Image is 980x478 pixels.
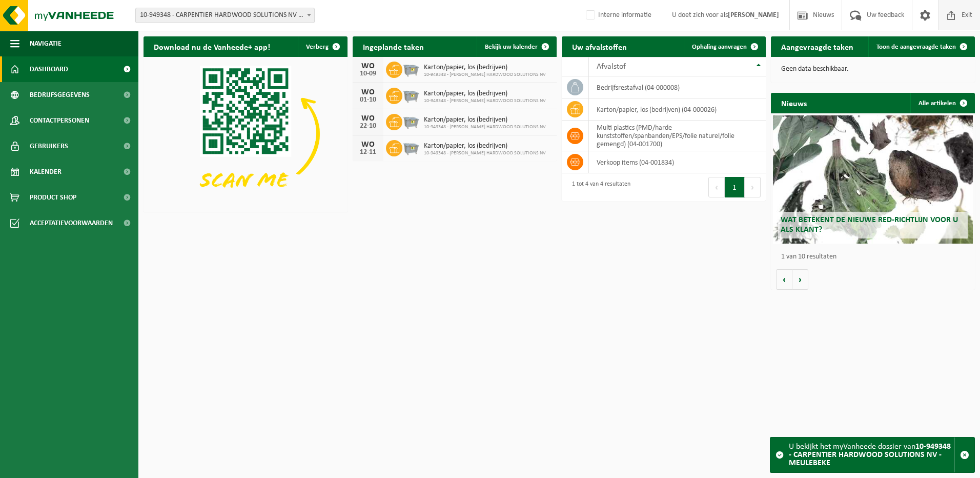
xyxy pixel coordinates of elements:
[30,82,90,108] span: Bedrijfsgegevens
[358,88,378,96] div: WO
[30,185,76,210] span: Product Shop
[789,437,954,472] div: U bekijkt het myVanheede dossier van
[773,115,973,244] a: Wat betekent de nieuwe RED-richtlijn voor u als klant?
[876,44,956,50] span: Toon de aangevraagde taken
[424,142,546,150] span: Karton/papier, los (bedrijven)
[597,63,626,71] span: Afvalstof
[30,56,68,82] span: Dashboard
[589,76,766,98] td: bedrijfsrestafval (04-000008)
[771,36,864,56] h2: Aangevraagde taken
[589,121,766,151] td: multi plastics (PMD/harde kunststoffen/spanbanden/EPS/folie naturel/folie gemengd) (04-001700)
[562,36,637,56] h2: Uw afvalstoffen
[789,443,951,467] strong: 10-949348 - CARPENTIER HARDWOOD SOLUTIONS NV - MEULEBEKE
[358,123,378,130] div: 22-10
[424,98,546,104] span: 10-949348 - [PERSON_NAME] HARDWOOD SOLUTIONS NV
[136,8,314,23] span: 10-949348 - CARPENTIER HARDWOOD SOLUTIONS NV - MEULEBEKE
[358,96,378,104] div: 01-10
[135,8,315,23] span: 10-949348 - CARPENTIER HARDWOOD SOLUTIONS NV - MEULEBEKE
[781,66,965,73] p: Geen data beschikbaar.
[30,133,68,159] span: Gebruikers
[358,114,378,123] div: WO
[589,151,766,173] td: verkoop items (04-001834)
[910,93,974,113] a: Alle artikelen
[402,60,420,77] img: WB-2500-GAL-GY-01
[725,177,745,197] button: 1
[30,159,62,185] span: Kalender
[402,112,420,130] img: WB-2500-GAL-GY-01
[402,138,420,156] img: WB-2500-GAL-GY-01
[477,36,556,57] a: Bekijk uw kalender
[781,216,958,234] span: Wat betekent de nieuwe RED-richtlijn voor u als klant?
[306,44,329,50] span: Verberg
[708,177,725,197] button: Previous
[776,269,792,290] button: Vorige
[781,253,970,261] p: 1 van 10 resultaten
[30,210,113,236] span: Acceptatievoorwaarden
[358,70,378,77] div: 10-09
[728,11,779,19] strong: [PERSON_NAME]
[567,176,630,198] div: 1 tot 4 van 4 resultaten
[771,93,817,113] h2: Nieuws
[358,62,378,70] div: WO
[144,57,348,210] img: Download de VHEPlus App
[584,8,651,23] label: Interne informatie
[358,141,378,149] div: WO
[684,36,765,57] a: Ophaling aanvragen
[424,64,546,72] span: Karton/papier, los (bedrijven)
[424,116,546,124] span: Karton/papier, los (bedrijven)
[424,150,546,156] span: 10-949348 - [PERSON_NAME] HARDWOOD SOLUTIONS NV
[30,108,89,133] span: Contactpersonen
[692,44,747,50] span: Ophaling aanvragen
[424,90,546,98] span: Karton/papier, los (bedrijven)
[402,86,420,104] img: WB-2500-GAL-GY-01
[424,124,546,130] span: 10-949348 - [PERSON_NAME] HARDWOOD SOLUTIONS NV
[353,36,434,56] h2: Ingeplande taken
[745,177,761,197] button: Next
[589,98,766,121] td: karton/papier, los (bedrijven) (04-000026)
[144,36,280,56] h2: Download nu de Vanheede+ app!
[298,36,346,57] button: Verberg
[424,72,546,78] span: 10-949348 - [PERSON_NAME] HARDWOOD SOLUTIONS NV
[792,269,808,290] button: Volgende
[485,44,538,50] span: Bekijk uw kalender
[868,36,974,57] a: Toon de aangevraagde taken
[358,149,378,156] div: 12-11
[30,31,62,56] span: Navigatie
